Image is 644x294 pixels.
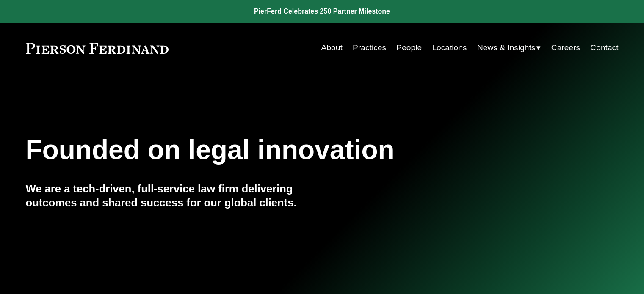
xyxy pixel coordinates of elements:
[26,135,520,165] h1: Founded on legal innovation
[353,40,386,56] a: Practices
[590,40,618,56] a: Contact
[321,40,343,56] a: About
[477,40,541,56] a: folder dropdown
[551,40,580,56] a: Careers
[396,40,422,56] a: People
[477,41,536,55] span: News & Insights
[26,182,322,209] h4: We are a tech-driven, full-service law firm delivering outcomes and shared success for our global...
[432,40,467,56] a: Locations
